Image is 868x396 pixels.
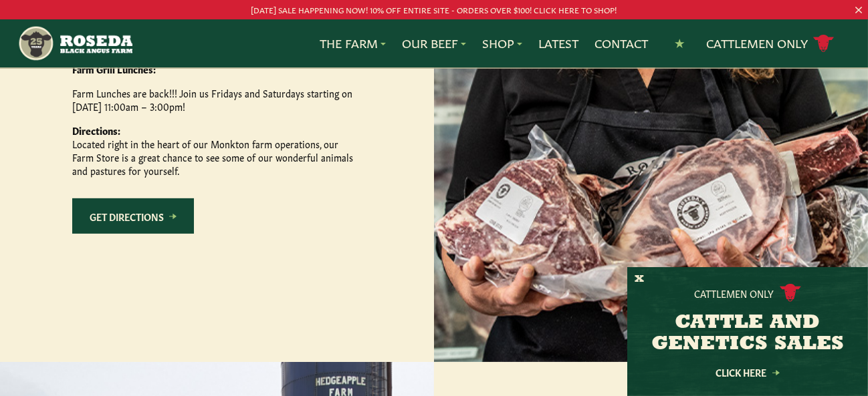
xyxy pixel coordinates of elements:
[635,272,644,286] button: X
[780,284,801,302] img: cattle-icon.svg
[72,62,156,75] strong: Farm Grill Lunches:
[706,32,835,55] a: Cattlemen Only
[482,35,522,52] a: Shop
[687,368,808,377] a: Click Here
[594,35,648,52] a: Contact
[17,25,132,62] img: https://roseda.com/wp-content/uploads/2021/05/roseda-25-header.png
[72,124,120,137] strong: Directions:
[402,35,466,52] a: Our Beef
[644,313,851,355] h3: CATTLE AND GENETICS SALES
[72,124,353,177] p: Located right in the heart of our Monkton farm operations, our Farm Store is a great chance to se...
[43,3,825,17] p: [DATE] SALE HAPPENING NOW! 10% OFF ENTIRE SITE - ORDERS OVER $100! CLICK HERE TO SHOP!
[320,35,386,52] a: The Farm
[538,35,578,52] a: Latest
[17,19,851,67] nav: Main Navigation
[72,198,194,234] a: Get Directions
[72,86,353,113] p: Farm Lunches are back!!! Join us Fridays and Saturdays starting on [DATE] 11:00am – 3:00pm!
[695,286,774,300] p: Cattlemen Only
